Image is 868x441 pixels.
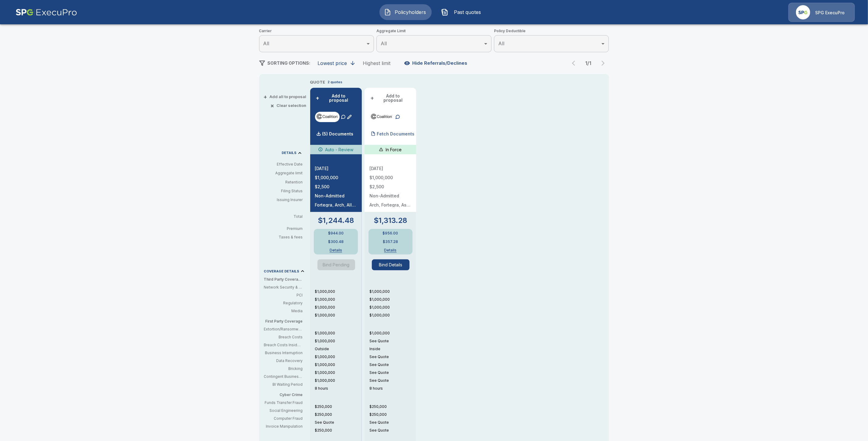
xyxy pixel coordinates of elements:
p: $1,000,000 [315,330,362,336]
button: Details [322,248,349,252]
button: +Add to proposal [369,93,411,104]
p: $250,000 [315,428,362,433]
button: Past quotes IconPast quotes [437,4,489,20]
p: Taxes & fees [264,235,308,239]
p: See Quote [315,420,362,425]
span: + [316,96,320,100]
span: + [370,96,374,100]
p: 8 hours [315,386,362,391]
p: $1,000,000 [369,313,416,318]
p: Data Recovery: The cost of recovering lost data [264,358,303,364]
p: $1,000,000 [369,176,411,180]
p: Filing Status [264,188,303,194]
p: Fortegra, Arch, Allianz, Aspen, Vantage [315,203,357,207]
div: Lowest price [318,60,347,66]
span: Bind Details [372,259,414,270]
p: $1,000,000 [315,305,362,310]
span: SORTING OPTIONS: [268,60,310,66]
p: $1,000,000 [369,297,416,302]
img: coalitioncyber [316,112,338,121]
span: Policy Deductible [494,28,609,34]
span: Aggregate Limit [376,28,492,34]
span: Past quotes [451,9,484,16]
p: $1,000,000 [315,313,362,318]
img: Agency Icon [796,5,810,19]
p: $1,000,000 [315,354,362,360]
img: AA Logo [15,3,77,22]
p: $1,313.28 [374,217,407,224]
p: Outside [315,346,362,352]
p: $300.48 [328,240,344,244]
p: $250,000 [369,412,416,417]
p: $1,000,000 [315,378,362,383]
p: $1,000,000 [315,176,357,180]
p: 1 / 1 [582,61,595,66]
p: First Party Coverage [264,319,308,324]
p: Issuing Insurer [264,197,303,203]
p: SPG ExecuPro [815,10,845,16]
p: Social Engineering: When cyber criminals deceive a business to transfer funds willingly [264,408,303,413]
p: See Quote [369,428,416,433]
p: See Quote [369,370,416,375]
p: See Quote [369,378,416,383]
p: COVERAGE DETAILS [264,270,300,273]
p: $250,000 [369,404,416,409]
p: PCI: Covers fines or penalties imposed by banks or credit card companies [264,292,303,298]
button: Hide Referrals/Declines [403,57,470,69]
button: ×Clear selection [272,104,307,108]
p: $250,000 [315,404,362,409]
span: + [264,95,267,99]
p: [DATE] [315,166,357,171]
p: Total [264,215,308,218]
p: DETAILS [282,151,297,155]
p: $1,000,000 [315,362,362,367]
p: $250,000 [315,412,362,417]
p: Extortion/Ransomware: Covers damage and payments from an extortion / ransomware event [264,326,303,332]
img: Past quotes Icon [441,9,448,16]
p: 8 hours [369,386,416,391]
p: $1,000,000 [369,305,416,310]
span: × [271,104,274,108]
p: Aggregate limit [264,170,303,176]
span: Carrier [259,28,374,34]
p: Premium [264,227,308,231]
p: Business Interruption: Covers lost profits incurred due to not operating [264,350,303,356]
p: $1,000,000 [315,289,362,294]
p: See Quote [369,338,416,344]
p: Breach Costs: Covers breach costs from an attack [264,334,303,340]
img: coalitioncyber [371,112,393,121]
p: (5) Documents [322,132,354,136]
span: Policyholders [394,9,427,16]
p: Regulatory: In case you're fined by regulators (e.g., for breaching consumer privacy) [264,300,303,306]
p: Arch, Fortegra, Ascot, Allianz, Aspen [369,203,411,207]
p: $2,500 [315,185,357,189]
p: Network Security & Privacy Liability: Third party liability costs [264,285,303,290]
button: Bind Details [372,259,410,270]
p: Contingent Business Interruption: Losses from an interruption in 3rd party computer services or s... [264,374,303,379]
p: $944.00 [328,231,344,235]
span: All [381,40,387,46]
p: Fetch Documents [377,132,414,136]
div: Highest limit [363,60,391,66]
p: $1,000,000 [369,330,416,336]
p: Bricking: When computers and electronic hardware are damaged beyond repair [264,366,303,371]
p: Computer Fraud: Covers funds or property stolen resulting from a hack [264,416,303,421]
p: Retention [264,179,303,185]
p: Cyber Crime [264,392,308,398]
img: Policyholders Icon [384,9,391,16]
p: Funds Transfer Fraud: When a criminal deceives a bank/institution to transfer funds [264,400,303,405]
p: 2 quotes [328,80,343,85]
p: $1,000,000 [315,297,362,302]
p: Auto - Review [325,146,353,153]
p: Invoice Manipulation: Invoice Manipulation [264,424,303,429]
button: Details [377,248,404,252]
p: See Quote [369,362,416,367]
p: BI Waiting Period: Minimum duration of business interruption before coverage starts [264,382,303,387]
a: Agency IconSPG ExecuPro [788,3,855,22]
button: Policyholders IconPolicyholders [379,4,432,20]
p: $2,500 [369,185,411,189]
p: Third Party Coverage [264,277,308,282]
p: $1,000,000 [315,338,362,344]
